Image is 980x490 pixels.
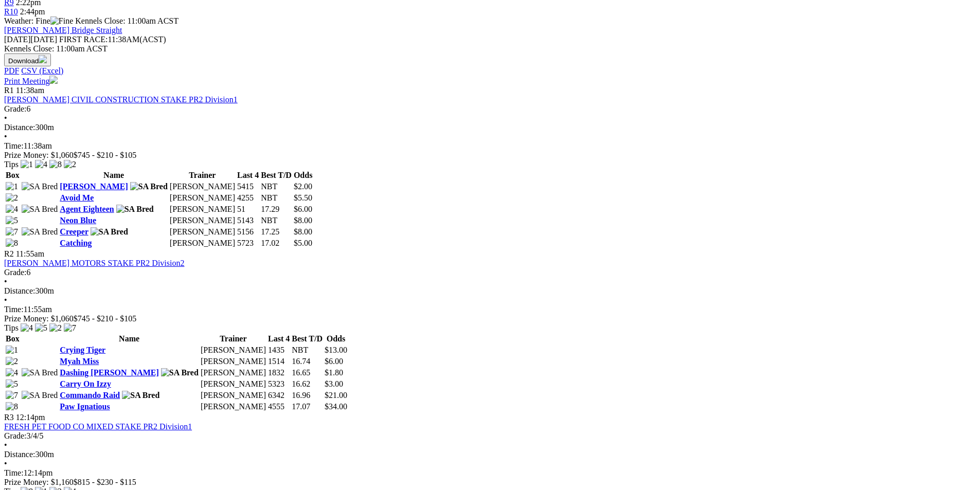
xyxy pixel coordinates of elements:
span: [DATE] [4,35,57,44]
div: Kennels Close: 11:00am ACST [4,44,976,53]
a: Print Meeting [4,77,58,85]
div: 300m [4,286,976,296]
td: [PERSON_NAME] [200,402,266,412]
span: Grade: [4,268,27,277]
td: NBT [260,193,292,203]
th: Trainer [169,170,236,180]
span: $815 - $230 - $115 [74,478,136,486]
img: 4 [35,160,47,169]
span: Distance: [4,123,35,132]
img: 8 [6,239,18,248]
span: • [4,132,7,141]
td: 16.62 [291,379,323,389]
span: R2 [4,249,14,258]
img: 1 [6,346,18,355]
td: [PERSON_NAME] [169,204,236,214]
span: • [4,459,7,468]
td: 1435 [268,345,290,355]
div: 11:55am [4,305,976,314]
img: SA Bred [22,227,58,237]
span: Time: [4,468,24,477]
a: R10 [4,7,18,16]
td: [PERSON_NAME] [169,182,236,192]
a: Myah Miss [60,357,99,366]
td: 5415 [237,182,259,192]
div: 300m [4,123,976,132]
span: R3 [4,413,14,422]
span: $2.00 [294,182,312,191]
img: SA Bred [116,205,154,214]
th: Odds [324,334,348,344]
td: 1514 [268,356,290,367]
img: 5 [6,216,18,225]
span: $745 - $210 - $105 [74,314,137,323]
span: 12:14pm [16,413,45,422]
img: 2 [6,193,18,203]
span: Distance: [4,286,35,295]
img: 1 [6,182,18,191]
img: SA Bred [22,368,58,377]
img: 4 [6,205,18,214]
img: 1 [21,160,33,169]
a: Commando Raid [60,391,120,400]
a: Creeper [60,227,88,236]
div: 12:14pm [4,468,976,478]
img: SA Bred [161,368,199,377]
span: Distance: [4,450,35,459]
td: [PERSON_NAME] [200,345,266,355]
th: Last 4 [268,334,290,344]
span: $8.00 [294,216,312,225]
td: 51 [237,204,259,214]
span: • [4,277,7,286]
a: Agent Eighteen [60,205,114,213]
img: 5 [35,323,47,333]
span: FIRST RACE: [59,35,108,44]
a: Avoid Me [60,193,94,202]
span: $21.00 [325,391,347,400]
th: Name [59,334,199,344]
span: Kennels Close: 11:00am ACST [75,16,179,25]
span: $6.00 [325,357,343,366]
span: [DATE] [4,35,31,44]
td: 5143 [237,215,259,226]
div: 300m [4,450,976,459]
td: [PERSON_NAME] [169,238,236,248]
th: Trainer [200,334,266,344]
span: R1 [4,86,14,95]
span: • [4,114,7,122]
img: 2 [49,323,62,333]
td: 5723 [237,238,259,248]
a: [PERSON_NAME] Bridge Straight [4,26,122,34]
span: Box [6,334,20,343]
span: Grade: [4,431,27,440]
img: SA Bred [91,227,128,237]
img: 8 [6,402,18,411]
img: SA Bred [22,391,58,400]
a: Paw Ignatious [60,402,110,411]
td: [PERSON_NAME] [200,356,266,367]
td: 17.02 [260,238,292,248]
img: 5 [6,379,18,389]
img: 8 [49,160,62,169]
td: 17.29 [260,204,292,214]
td: [PERSON_NAME] [200,368,266,378]
div: 3/4/5 [4,431,976,441]
span: 2:44pm [20,7,45,16]
img: SA Bred [22,205,58,214]
td: 1832 [268,368,290,378]
img: 7 [64,323,76,333]
span: Weather: Fine [4,16,75,25]
a: CSV (Excel) [21,66,63,75]
span: $6.00 [294,205,312,213]
div: 6 [4,104,976,114]
td: 5323 [268,379,290,389]
span: Time: [4,305,24,314]
span: • [4,296,7,304]
td: [PERSON_NAME] [169,227,236,237]
a: Dashing [PERSON_NAME] [60,368,158,377]
td: [PERSON_NAME] [169,193,236,203]
div: Prize Money: $1,060 [4,151,976,160]
td: NBT [260,215,292,226]
div: Prize Money: $1,060 [4,314,976,323]
td: 4555 [268,402,290,412]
